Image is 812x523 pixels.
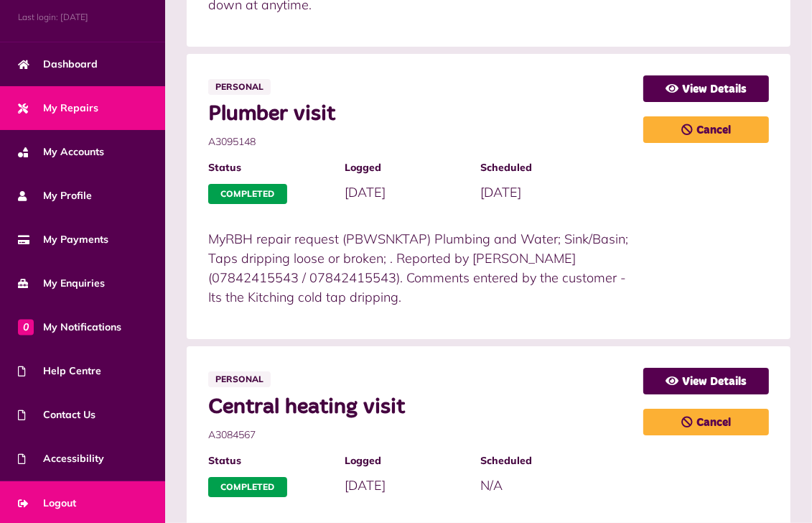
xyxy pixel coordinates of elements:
[208,477,287,497] span: Completed
[208,184,287,204] span: Completed
[208,160,330,175] span: Status
[643,75,769,102] a: View Details
[18,144,104,159] span: My Accounts
[18,276,105,291] span: My Enquiries
[18,451,104,466] span: Accessibility
[345,184,386,200] span: [DATE]
[18,11,147,24] span: Last login: [DATE]
[18,57,98,72] span: Dashboard
[18,101,98,116] span: My Repairs
[480,160,602,175] span: Scheduled
[480,453,602,468] span: Scheduled
[208,371,271,387] span: Personal
[208,453,330,468] span: Status
[208,134,629,149] span: A3095148
[18,320,121,335] span: My Notifications
[208,101,629,127] span: Plumber visit
[208,79,271,95] span: Personal
[18,319,34,335] span: 0
[18,496,76,511] span: Logout
[345,453,467,468] span: Logged
[480,184,521,200] span: [DATE]
[208,427,629,443] span: A3084567
[18,364,101,379] span: Help Centre
[345,477,386,494] span: [DATE]
[480,477,503,494] span: N/A
[208,394,629,420] span: Central heating visit
[18,188,92,203] span: My Profile
[208,229,629,307] p: MyRBH repair request (PBWSNKTAP) Plumbing and Water; Sink/Basin; Taps dripping loose or broken; ....
[643,116,769,143] a: Cancel
[643,368,769,394] a: View Details
[18,232,108,247] span: My Payments
[18,407,95,422] span: Contact Us
[345,160,467,175] span: Logged
[643,409,769,435] a: Cancel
